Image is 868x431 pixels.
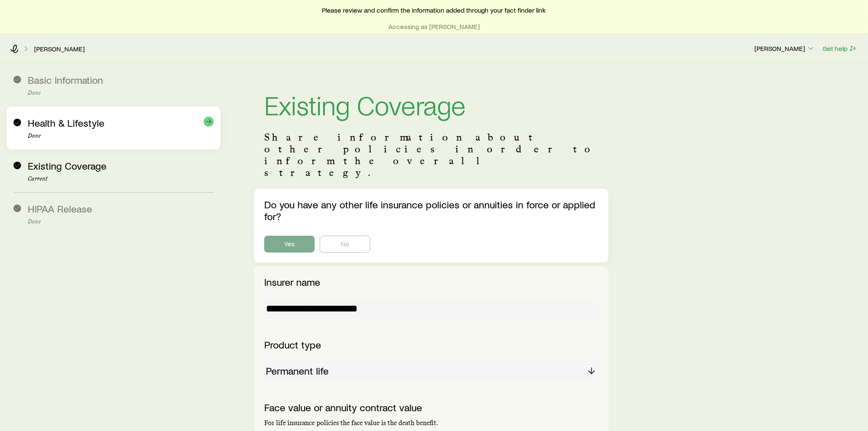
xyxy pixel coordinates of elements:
label: Insurer name [264,276,320,288]
p: Share information about other policies in order to inform the overall strategy. [264,131,599,178]
button: [PERSON_NAME] [754,44,815,54]
a: [PERSON_NAME] [34,45,85,53]
button: Yes [264,236,315,253]
p: Current [28,176,214,182]
span: Basic Information [28,74,103,86]
p: Done [28,218,214,225]
span: HIPAA Release [28,202,92,215]
p: Do you have any other life insurance policies or annuities in force or applied for? [264,199,599,222]
button: Accessing as [PERSON_NAME] [388,20,480,33]
p: Accessing as [PERSON_NAME] [388,22,480,31]
button: No [320,236,370,253]
p: Done [28,133,214,139]
p: For life insurance policies the face value is the death benefit. [264,419,599,427]
span: Existing Coverage [28,160,106,172]
span: Health & Lifestyle [28,117,104,129]
h1: Existing Coverage [264,91,599,118]
label: Product type [264,338,321,351]
button: Get help [822,44,858,53]
p: Done [28,90,214,96]
span: Please review and confirm the information added through your fact finder link [322,6,546,14]
p: [PERSON_NAME] [754,44,815,53]
label: Face value or annuity contract value [264,401,422,413]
